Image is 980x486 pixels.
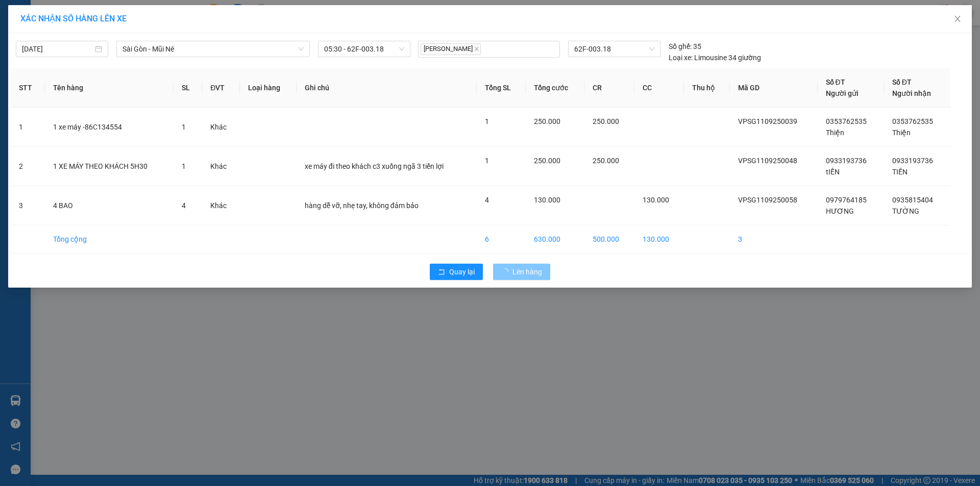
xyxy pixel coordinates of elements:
span: close [474,46,479,52]
td: 2 [11,147,45,186]
span: 05:30 - 62F-003.18 [324,41,404,57]
span: XÁC NHẬN SỐ HÀNG LÊN XE [20,14,127,23]
div: Limousine 34 giường [669,52,761,63]
td: Tổng cộng [45,225,174,253]
span: HƯƠNG [826,207,854,215]
span: 1 [182,162,186,170]
span: Loại xe: [669,52,693,63]
td: 6 [477,225,526,253]
td: Khác [202,186,240,225]
th: Thu hộ [684,68,729,108]
span: Người nhận [892,89,931,97]
th: Tổng SL [477,68,526,108]
td: 1 [11,108,45,147]
th: ĐVT [202,68,240,108]
span: 4 [485,196,489,204]
span: Thiện [826,129,844,137]
span: loading [501,268,512,275]
td: Khác [202,147,240,186]
td: 3 [730,225,818,253]
span: VPSG1109250048 [738,157,797,165]
td: 630.000 [526,225,584,253]
button: Lên hàng [493,264,550,280]
span: 1 [182,123,186,131]
span: TIẾN [892,168,908,176]
span: Số ĐT [826,78,845,86]
span: Số ĐT [892,78,912,86]
span: rollback [438,268,445,276]
span: Sài Gòn - Mũi Né [122,41,304,57]
th: Mã GD [730,68,818,108]
button: rollbackQuay lại [430,264,483,280]
span: Số ghế: [669,41,692,52]
th: SL [174,68,202,108]
span: 0353762535 [892,117,933,125]
span: 250.000 [534,117,560,125]
th: Ghi chú [297,68,477,108]
span: VPSG1109250039 [738,117,797,125]
span: 4 [182,201,186,210]
th: CR [584,68,634,108]
span: VPSG1109250058 [738,196,797,204]
th: STT [11,68,45,108]
span: 0935815404 [892,196,933,204]
td: 500.000 [584,225,634,253]
th: Tổng cước [526,68,584,108]
th: CC [634,68,684,108]
td: 4 BAO [45,186,174,225]
td: Khác [202,108,240,147]
span: 0353762535 [826,117,867,125]
td: 1 xe máy -86C134554 [45,108,174,147]
input: 12/09/2025 [22,43,93,55]
td: 130.000 [634,225,684,253]
span: 62F-003.18 [574,41,654,57]
span: Người gửi [826,89,859,97]
span: 0933193736 [826,157,867,165]
span: Thiện [892,129,911,137]
th: Tên hàng [45,68,174,108]
span: 250.000 [593,157,619,165]
span: Quay lại [449,266,475,277]
span: TƯỜNG [892,207,919,215]
span: 250.000 [593,117,619,125]
span: 0979764185 [826,196,867,204]
td: 3 [11,186,45,225]
span: 1 [485,157,489,165]
span: [PERSON_NAME] [421,43,481,55]
span: xe máy đi theo khách c3 xuống ngã 3 tiến lợi [305,162,444,170]
span: hàng dễ vỡ, nhẹ tay, không đảm bảo [305,201,419,210]
span: 1 [485,117,489,125]
button: Close [943,5,972,34]
span: 0933193736 [892,157,933,165]
span: 250.000 [534,157,560,165]
div: 35 [669,41,701,52]
span: tIẾN [826,168,840,176]
span: down [298,46,304,52]
span: 130.000 [643,196,669,204]
span: 130.000 [534,196,560,204]
td: 1 XE MÁY THEO KHÁCH 5H30 [45,147,174,186]
span: Lên hàng [512,266,542,277]
span: close [953,15,962,23]
th: Loại hàng [240,68,296,108]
